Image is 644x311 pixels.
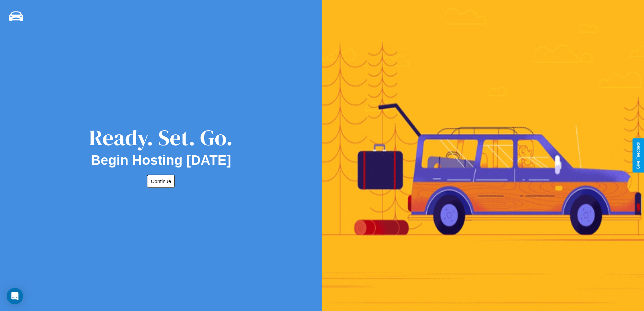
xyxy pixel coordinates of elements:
div: Open Intercom Messenger [7,288,23,304]
div: Give Feedback [636,142,641,169]
div: Ready. Set. Go. [89,123,233,153]
button: Continue [147,175,175,188]
h2: Begin Hosting [DATE] [91,153,231,168]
